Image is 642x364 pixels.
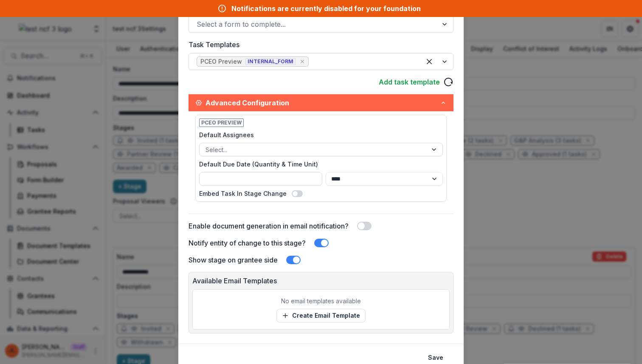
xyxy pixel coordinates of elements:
a: Create Email Template [276,309,366,322]
p: Available Email Templates [192,276,450,286]
a: Add task template [379,77,440,87]
label: Default Assignees [199,130,254,139]
label: Embed Task In Stage Change [199,189,287,198]
div: Remove [object Object] [298,57,307,66]
div: Advanced Configuration [189,111,453,214]
label: Notify entity of change to this stage? [189,238,306,248]
button: Advanced Configuration [189,94,453,111]
svg: reload [443,77,453,87]
label: Enable document generation in email notification? [189,221,349,231]
div: Clear selected options [422,55,436,68]
label: Default Due Date (Quantity & Time Unit) [199,160,438,169]
p: No email templates available [281,296,361,305]
div: Notifications are currently disabled for your foundation [231,3,421,14]
label: Task Templates [189,40,448,50]
span: Advanced Configuration [206,98,440,108]
span: INTERNAL_FORM [245,58,296,65]
span: PCEO Preview [199,119,244,127]
div: PCEO Preview [200,58,242,65]
label: Show stage on grantee side [189,255,278,265]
